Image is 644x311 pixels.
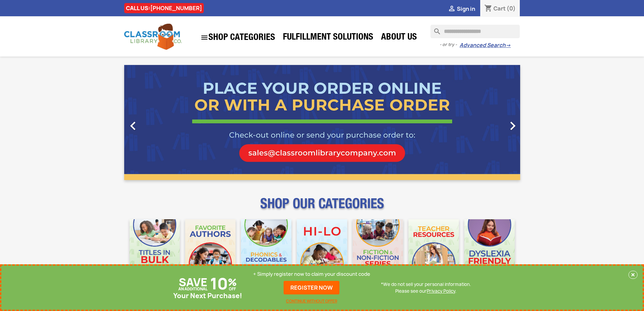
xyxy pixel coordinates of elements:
i:  [200,34,208,42]
a: About Us [378,31,420,45]
img: CLC_Phonics_And_Decodables_Mobile.jpg [241,219,291,270]
div: CALL US: [124,3,204,13]
i:  [504,117,521,134]
span: → [506,42,511,49]
span: - or try - [440,41,460,48]
a: Previous [124,65,184,180]
i: shopping_cart [484,5,492,13]
img: CLC_Favorite_Authors_Mobile.jpg [185,219,236,270]
a: [PHONE_NUMBER] [150,4,202,12]
i:  [448,5,456,13]
input: Search [430,25,520,38]
img: Classroom Library Company [124,24,182,50]
img: CLC_Fiction_Nonfiction_Mobile.jpg [353,219,403,270]
i:  [125,117,141,134]
a:  Sign in [448,5,475,13]
img: CLC_HiLo_Mobile.jpg [297,219,347,270]
span: (0) [507,5,516,12]
a: Next [461,65,520,180]
a: Fulfillment Solutions [280,31,377,45]
a: Advanced Search→ [460,42,511,49]
i: search [430,25,439,33]
span: Sign in [457,5,475,13]
p: SHOP OUR CATEGORIES [124,202,520,214]
img: CLC_Bulk_Mobile.jpg [130,219,180,270]
a: SHOP CATEGORIES [197,30,279,45]
img: CLC_Teacher_Resources_Mobile.jpg [408,219,459,270]
ul: Carousel container [124,65,520,180]
span: Cart [493,5,506,12]
img: CLC_Dyslexia_Mobile.jpg [464,219,515,270]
